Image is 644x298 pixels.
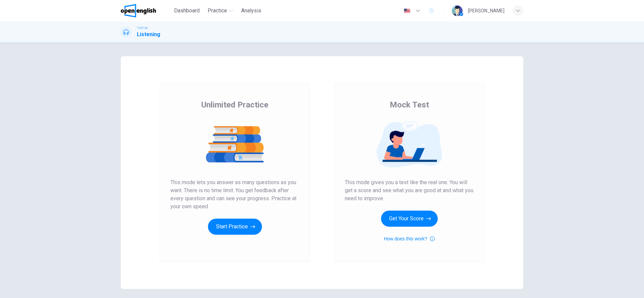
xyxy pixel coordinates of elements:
[137,30,160,39] h1: Listening
[345,178,474,203] span: This mode gives you a test like the real one. You will get a score and see what you are good at a...
[468,7,504,15] div: [PERSON_NAME]
[381,211,438,227] button: Get Your Score
[201,99,268,110] span: Unlimited Practice
[137,26,148,30] span: TOEFL®
[390,99,429,110] span: Mock Test
[208,219,262,235] button: Start Practice
[121,4,171,17] a: OpenEnglish logo
[384,235,434,243] button: How does this work?
[208,7,227,15] span: Practice
[205,5,236,17] button: Practice
[170,178,299,211] span: This mode lets you answer as many questions as you want. There is no time limit. You get feedback...
[403,8,411,13] img: en
[171,5,202,17] button: Dashboard
[241,7,261,15] span: Analysis
[452,5,463,16] img: Profile picture
[238,5,264,17] button: Analysis
[174,7,200,15] span: Dashboard
[121,4,156,17] img: OpenEnglish logo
